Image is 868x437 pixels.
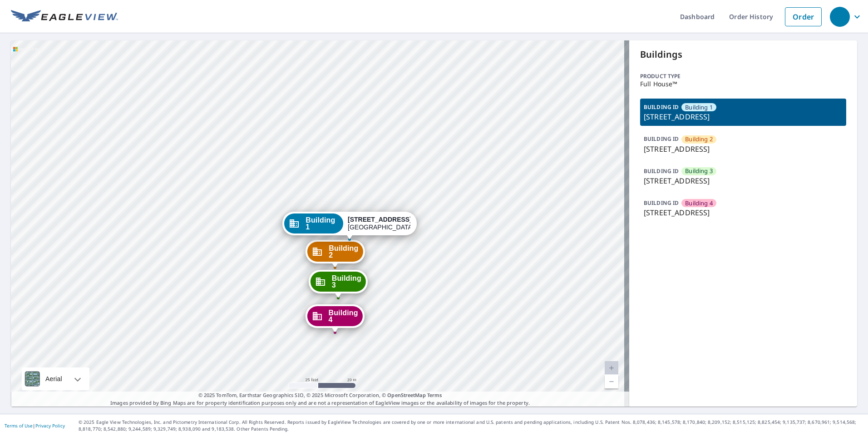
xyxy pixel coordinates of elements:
span: Building 4 [328,309,358,323]
p: BUILDING ID [644,167,679,175]
p: Full House™ [640,80,846,88]
div: Dropped pin, building Building 1, Commercial property, 1141 Brentwood Pt Brentwood, TN 37027 [282,212,417,240]
p: BUILDING ID [644,135,679,143]
div: Dropped pin, building Building 3, Commercial property, 1141 Brentwood Pointe Brentwood, TN 37027 [309,270,368,298]
strong: [STREET_ADDRESS] [348,216,412,223]
span: Building 4 [685,199,713,208]
a: Terms [427,392,442,398]
p: BUILDING ID [644,103,679,111]
span: Building 3 [685,167,713,175]
a: Current Level 20, Zoom In Disabled [605,361,618,375]
p: [STREET_ADDRESS] [644,207,843,218]
p: Product type [640,72,846,80]
p: | [5,423,65,428]
div: [GEOGRAPHIC_DATA] [348,216,410,231]
span: © 2025 TomTom, Earthstar Geographics SIO, © 2025 Microsoft Corporation, © [198,392,442,399]
p: Images provided by Bing Maps are for property identification purposes only and are not a represen... [11,392,629,407]
span: Building 3 [332,275,361,288]
p: BUILDING ID [644,199,679,207]
div: Dropped pin, building Building 2, Commercial property, 1141 Brentwood Pointe Brentwood, TN 37027 [306,240,365,268]
a: Privacy Policy [35,422,65,429]
span: Building 1 [306,217,339,230]
div: Dropped pin, building Building 4, Commercial property, 1141 Brentwood Pointe Brentwood, TN 37027 [305,304,364,333]
p: Buildings [640,48,846,61]
a: Terms of Use [5,422,33,429]
span: Building 2 [685,135,713,144]
p: [STREET_ADDRESS] [644,144,843,154]
span: Building 1 [685,103,713,112]
a: OpenStreetMap [387,392,425,398]
p: [STREET_ADDRESS] [644,111,843,122]
p: [STREET_ADDRESS] [644,175,843,186]
a: Current Level 20, Zoom Out [605,375,618,388]
a: Order [785,7,822,26]
div: Aerial [43,367,65,390]
img: EV Logo [11,10,118,24]
div: Aerial [22,367,89,390]
p: © 2025 Eagle View Technologies, Inc. and Pictometry International Corp. All Rights Reserved. Repo... [79,419,863,432]
span: Building 2 [329,245,358,258]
